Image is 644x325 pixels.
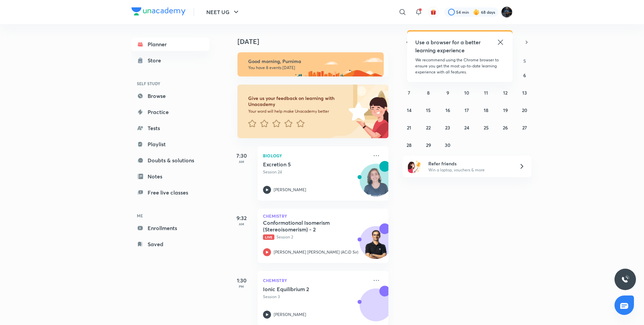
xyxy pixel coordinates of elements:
abbr: September 21, 2025 [407,124,411,131]
p: [PERSON_NAME] [274,187,306,193]
a: Planner [131,38,209,51]
abbr: September 24, 2025 [464,124,469,131]
button: September 12, 2025 [500,87,511,98]
p: You have 8 events [DATE] [248,65,378,70]
abbr: September 23, 2025 [445,124,450,131]
h5: 1:30 [228,276,255,284]
button: NEET UG [202,5,244,19]
button: September 23, 2025 [442,122,453,133]
abbr: September 6, 2025 [523,72,526,78]
button: September 25, 2025 [481,122,491,133]
abbr: September 7, 2025 [408,90,410,96]
p: [PERSON_NAME] [PERSON_NAME] (ACiD Sir) [274,249,358,255]
p: Chemistry [263,214,383,218]
img: avatar [430,9,436,15]
button: September 13, 2025 [519,87,530,98]
abbr: September 28, 2025 [407,142,412,148]
img: Company Logo [131,7,185,15]
a: Practice [131,105,209,119]
button: September 17, 2025 [462,105,472,115]
button: September 9, 2025 [442,87,453,98]
abbr: September 26, 2025 [503,124,508,131]
p: AM [228,222,255,226]
p: We recommend using the Chrome browser to ensure you get the most up-to-date learning experience w... [415,57,504,75]
h6: ME [131,210,209,221]
abbr: September 16, 2025 [445,107,450,113]
a: Store [131,54,209,67]
button: September 27, 2025 [519,122,530,133]
a: Tests [131,121,209,135]
button: September 28, 2025 [404,140,415,150]
p: Win a laptop, vouchers & more [428,167,511,173]
a: Saved [131,237,209,251]
abbr: September 10, 2025 [464,90,469,96]
p: [PERSON_NAME] [274,312,306,318]
a: Company Logo [131,7,185,17]
abbr: September 22, 2025 [426,124,431,131]
button: September 19, 2025 [500,105,511,115]
abbr: September 19, 2025 [503,107,508,113]
button: September 22, 2025 [423,122,434,133]
button: September 26, 2025 [500,122,511,133]
a: Playlist [131,138,209,151]
img: referral [408,160,421,173]
img: ttu [621,275,629,283]
h6: Refer friends [428,160,511,167]
p: Biology [263,152,368,160]
button: September 30, 2025 [442,140,453,150]
p: Chemistry [263,276,368,284]
button: September 24, 2025 [462,122,472,133]
button: September 15, 2025 [423,105,434,115]
abbr: September 30, 2025 [445,142,450,148]
button: September 7, 2025 [404,87,415,98]
a: Doubts & solutions [131,154,209,167]
img: morning [237,52,384,76]
div: Store [148,56,165,64]
p: Session 24 [263,169,368,175]
img: Avatar [360,230,392,262]
abbr: September 15, 2025 [426,107,431,113]
p: AM [228,160,255,164]
p: Session 3 [263,294,368,300]
abbr: Saturday [523,58,526,64]
a: Enrollments [131,221,209,235]
abbr: September 29, 2025 [426,142,431,148]
abbr: September 8, 2025 [427,90,430,96]
abbr: September 17, 2025 [465,107,469,113]
button: avatar [428,7,439,17]
a: Free live classes [131,186,209,199]
a: Browse [131,89,209,103]
span: Live [263,234,274,240]
h5: Ionic Equilibrium 2 [263,286,346,292]
button: September 29, 2025 [423,140,434,150]
button: September 10, 2025 [462,87,472,98]
button: September 18, 2025 [481,105,491,115]
h5: 9:32 [228,214,255,222]
p: Session 2 [263,234,368,240]
button: September 8, 2025 [423,87,434,98]
img: Avatar [360,292,392,324]
img: feedback_image [326,85,388,138]
a: Notes [131,170,209,183]
button: September 21, 2025 [404,122,415,133]
img: Avatar [360,167,392,200]
abbr: September 27, 2025 [522,124,527,131]
h5: Excretion 5 [263,161,346,168]
img: streak [473,9,480,15]
button: September 20, 2025 [519,105,530,115]
h5: Use a browser for a better learning experience [415,38,482,54]
button: September 14, 2025 [404,105,415,115]
abbr: September 25, 2025 [484,124,489,131]
abbr: September 18, 2025 [484,107,488,113]
img: Purnima Sharma [501,6,513,18]
button: September 6, 2025 [519,70,530,80]
abbr: September 9, 2025 [446,90,449,96]
h6: Give us your feedback on learning with Unacademy [248,95,346,107]
abbr: September 13, 2025 [522,90,527,96]
abbr: September 11, 2025 [484,90,488,96]
abbr: September 12, 2025 [503,90,507,96]
abbr: September 14, 2025 [407,107,412,113]
button: September 11, 2025 [481,87,491,98]
h6: SELF STUDY [131,78,209,89]
h4: [DATE] [237,38,395,46]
